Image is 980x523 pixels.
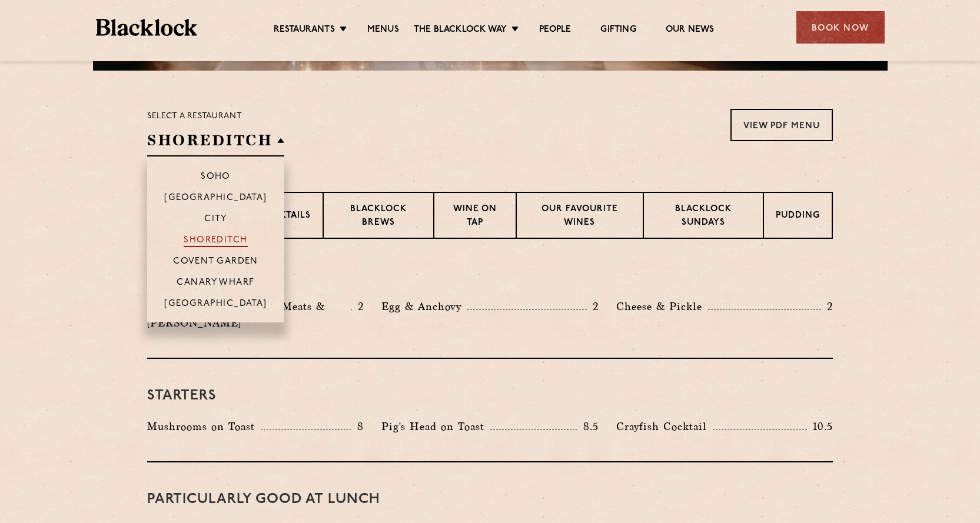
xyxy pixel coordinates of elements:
p: Our favourite wines [529,203,630,231]
p: Blacklock Sundays [656,203,751,231]
p: [GEOGRAPHIC_DATA] [164,193,267,205]
p: Cocktails [258,209,311,224]
p: Wine on Tap [446,203,504,231]
p: Pig's Head on Toast [381,418,490,435]
p: Crayfish Cocktail [616,418,713,435]
a: The Blacklock Way [414,24,507,37]
p: Shoreditch [184,235,248,247]
p: 10.5 [807,419,833,434]
h3: Pre Chop Bites [147,268,833,284]
a: View PDF Menu [730,109,833,141]
a: Restaurants [274,24,335,37]
h2: Shoreditch [147,130,284,156]
p: 8.5 [577,419,599,434]
p: 2 [587,299,599,314]
div: Book Now [796,11,885,44]
img: BL_Textured_Logo-footer-cropped.svg [96,19,198,36]
p: Egg & Anchovy [381,298,467,315]
h3: Starters [147,388,833,404]
p: 8 [351,419,364,434]
p: Soho [201,172,231,184]
p: Mushrooms on Toast [147,418,261,435]
a: Gifting [600,24,636,37]
p: Pudding [776,209,820,224]
p: Covent Garden [173,256,258,268]
p: Cheese & Pickle [616,298,708,315]
p: [GEOGRAPHIC_DATA] [164,299,267,311]
a: Menus [367,24,399,37]
h3: PARTICULARLY GOOD AT LUNCH [147,492,833,507]
p: 2 [821,299,833,314]
p: City [204,214,227,226]
a: Our News [666,24,715,37]
p: 2 [352,299,364,314]
p: Canary Wharf [177,278,254,289]
p: Blacklock Brews [335,203,421,231]
p: Select a restaurant [147,109,284,124]
a: People [539,24,571,37]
